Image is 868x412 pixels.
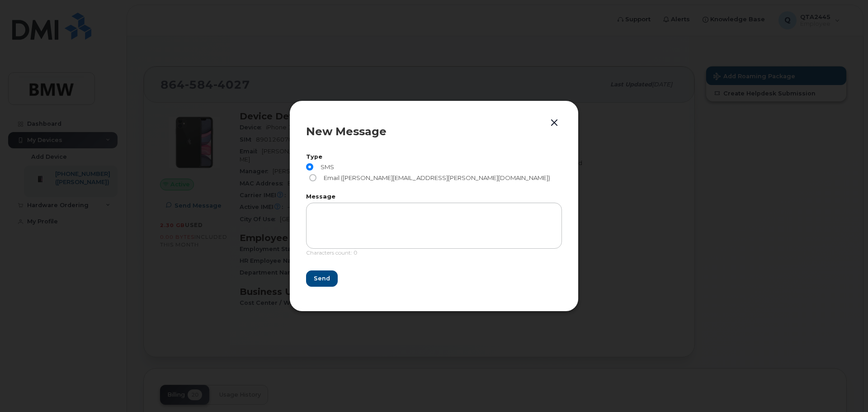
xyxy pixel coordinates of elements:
[309,174,316,181] input: Email ([PERSON_NAME][EMAIL_ADDRESS][PERSON_NAME][DOMAIN_NAME])
[314,274,330,283] span: Send
[306,154,562,160] label: Type
[320,174,550,181] span: Email ([PERSON_NAME][EMAIL_ADDRESS][PERSON_NAME][DOMAIN_NAME])
[306,163,313,170] input: SMS
[306,249,562,262] div: Characters count: 0
[306,126,562,137] div: New Message
[306,194,562,200] label: Message
[306,270,338,287] button: Send
[317,163,334,170] span: SMS
[829,373,861,405] iframe: Messenger Launcher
